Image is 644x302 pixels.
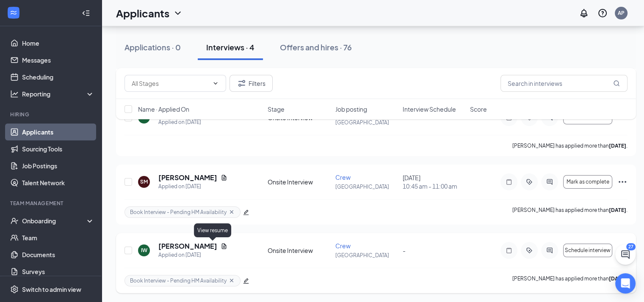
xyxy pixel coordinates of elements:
[158,173,217,182] h5: [PERSON_NAME]
[10,285,19,294] svg: Settings
[609,143,626,149] b: [DATE]
[243,278,249,284] span: edit
[268,246,330,255] div: Onsite Interview
[22,246,94,263] a: Documents
[615,244,636,265] button: ChatActive
[335,252,398,259] p: [GEOGRAPHIC_DATA]
[228,209,235,215] svg: Cross
[212,80,219,87] svg: ChevronDown
[504,178,514,185] svg: Note
[626,243,636,250] div: 27
[10,200,93,207] div: Team Management
[335,173,351,181] span: Crew
[609,207,626,213] b: [DATE]
[22,229,94,246] a: Team
[22,263,94,280] a: Surveys
[206,42,254,52] div: Interviews · 4
[132,79,209,88] input: All Stages
[280,42,352,52] div: Offers and hires · 76
[563,244,612,257] button: Schedule interview
[141,247,147,254] div: IW
[268,105,285,113] span: Stage
[620,250,630,260] svg: ChatActive
[403,182,465,190] span: 10:45 am - 11:00 am
[10,90,19,98] svg: Analysis
[22,285,81,294] div: Switch to admin view
[221,243,227,250] svg: Document
[138,105,189,113] span: Name · Applied On
[524,247,534,254] svg: ActiveTag
[158,182,227,191] div: Applied on [DATE]
[403,173,465,190] div: [DATE]
[130,209,227,216] span: Book Interview - Pending HM Availability
[597,8,608,18] svg: QuestionInfo
[173,8,183,18] svg: ChevronDown
[116,6,169,20] h1: Applicants
[613,80,620,87] svg: MagnifyingGlass
[609,275,626,282] b: [DATE]
[194,223,231,237] div: View resume
[228,277,235,284] svg: Cross
[579,8,589,18] svg: Notifications
[237,78,247,88] svg: Filter
[268,178,330,186] div: Onsite Interview
[9,8,18,17] svg: WorkstreamLogo
[500,75,627,92] input: Search in interviews
[22,174,94,191] a: Talent Network
[22,35,94,52] a: Home
[221,174,227,181] svg: Document
[504,247,514,254] svg: Note
[403,247,406,254] span: -
[617,177,627,187] svg: Ellipses
[544,178,555,185] svg: ActiveChat
[22,52,94,69] a: Messages
[158,242,217,251] h5: [PERSON_NAME]
[335,242,351,250] span: Crew
[403,105,456,113] span: Interview Schedule
[335,183,398,190] p: [GEOGRAPHIC_DATA]
[565,247,611,253] span: Schedule interview
[82,9,90,17] svg: Collapse
[22,124,94,140] a: Applicants
[566,179,609,185] span: Mark as complete
[124,42,181,52] div: Applications · 0
[618,9,625,16] div: AP
[22,140,94,157] a: Sourcing Tools
[544,247,555,254] svg: ActiveChat
[243,209,249,215] span: edit
[229,75,273,92] button: Filter Filters
[524,178,534,185] svg: ActiveTag
[512,142,627,149] p: [PERSON_NAME] has applied more than .
[615,273,636,294] div: Open Intercom Messenger
[470,105,487,113] span: Score
[335,105,367,113] span: Job posting
[22,217,87,225] div: Onboarding
[22,157,94,174] a: Job Postings
[130,277,227,284] span: Book Interview - Pending HM Availability
[512,206,627,218] p: [PERSON_NAME] has applied more than .
[22,69,94,85] a: Scheduling
[10,111,93,118] div: Hiring
[563,175,612,189] button: Mark as complete
[158,251,227,259] div: Applied on [DATE]
[10,217,19,225] svg: UserCheck
[140,178,148,185] div: SM
[22,90,95,98] div: Reporting
[512,275,627,286] p: [PERSON_NAME] has applied more than .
